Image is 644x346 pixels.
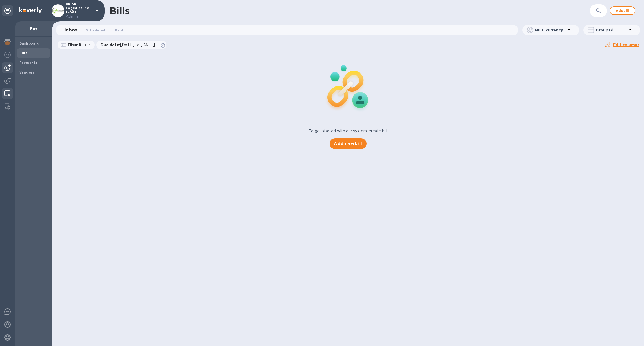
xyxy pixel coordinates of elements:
[19,61,37,65] b: Payments
[66,42,87,47] p: Filter Bills
[96,41,167,49] div: Due date:[DATE] to [DATE]
[19,70,35,74] b: Vendors
[115,27,123,33] span: Paid
[19,26,48,31] p: Pay
[614,8,631,14] span: Add bill
[109,5,129,16] h1: Bills
[120,43,155,47] span: [DATE] to [DATE]
[2,5,13,16] div: Unpin categories
[101,42,158,48] p: Due date :
[66,2,93,19] p: Union Logistics Inc (LAX)
[4,52,11,58] img: Foreign exchange
[610,6,635,15] button: Addbill
[19,41,40,45] b: Dashboard
[65,26,77,34] span: Inbox
[19,7,42,13] img: Logo
[86,27,105,33] span: Scheduled
[309,128,387,134] p: To get started with our system, create bill
[330,138,366,149] button: Add newbill
[4,90,10,97] img: Credit hub
[596,27,627,33] p: Grouped
[613,43,639,47] u: Edit columns
[66,14,93,19] p: Admin
[535,27,566,33] p: Multi currency
[334,140,362,147] span: Add new bill
[19,51,27,55] b: Bills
